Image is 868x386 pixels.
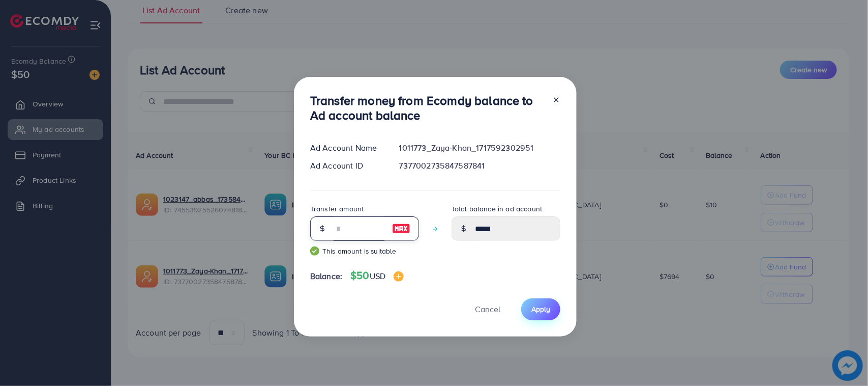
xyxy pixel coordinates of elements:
[391,142,568,154] div: 1011773_Zaya-Khan_1717592302951
[462,298,513,320] button: Cancel
[370,270,385,282] span: USD
[310,270,342,282] span: Balance:
[531,304,550,314] span: Apply
[302,142,391,154] div: Ad Account Name
[350,269,404,282] h4: $50
[310,204,364,214] label: Transfer amount
[310,93,544,123] h3: Transfer money from Ecomdy balance to Ad account balance
[392,223,410,235] img: image
[521,298,560,320] button: Apply
[310,246,319,256] img: guide
[302,160,391,172] div: Ad Account ID
[475,304,500,315] span: Cancel
[310,246,419,256] small: This amount is suitable
[391,160,568,172] div: 7377002735847587841
[452,204,542,214] label: Total balance in ad account
[394,271,404,282] img: image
